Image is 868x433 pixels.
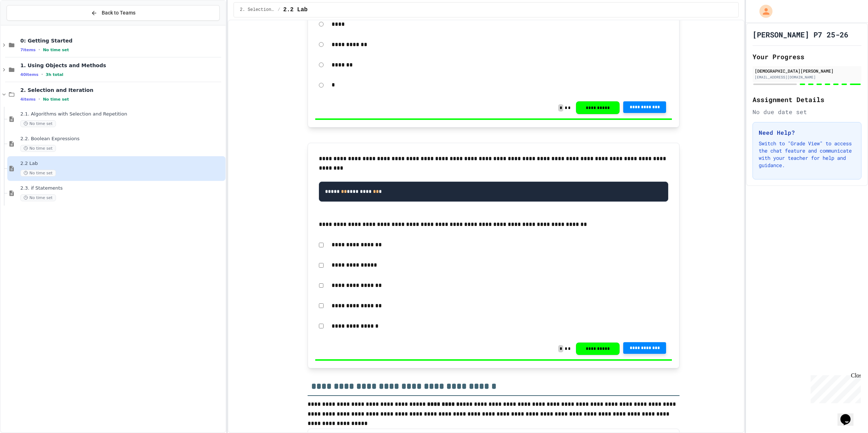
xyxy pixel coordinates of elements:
div: [DEMOGRAPHIC_DATA][PERSON_NAME] [755,68,859,74]
span: • [41,72,43,77]
span: 2.2 Lab [283,5,308,14]
h1: [PERSON_NAME] P7 25-26 [753,29,848,40]
span: 2. Selection and Iteration [240,7,275,13]
span: No time set [20,170,56,177]
iframe: chat widget [837,404,861,426]
span: 2.1. Algorithms with Selection and Repetition [20,111,224,117]
h3: Need Help? [759,128,855,137]
iframe: chat widget [808,372,861,403]
span: 2.2 Lab [20,161,224,167]
div: My Account [752,3,774,20]
div: Chat with us now!Close [3,3,50,46]
span: 2.2. Boolean Expressions [20,136,224,142]
span: No time set [20,120,56,127]
h2: Your Progress [753,52,861,62]
span: 2. Selection and Iteration [20,87,224,93]
p: Switch to "Grade View" to access the chat feature and communicate with your teacher for help and ... [759,140,855,169]
span: No time set [20,145,56,152]
span: No time set [20,194,56,201]
span: Back to Teams [102,9,135,17]
h2: Assignment Details [753,94,861,105]
div: No due date set [753,108,861,116]
span: No time set [43,48,69,52]
span: 40 items [20,72,38,77]
span: • [38,96,40,102]
span: 1. Using Objects and Methods [20,62,224,69]
span: / [277,7,280,13]
span: 7 items [20,48,36,52]
div: [EMAIL_ADDRESS][DOMAIN_NAME] [755,74,859,80]
span: 0: Getting Started [20,37,224,44]
span: No time set [43,97,69,102]
span: 2.3. if Statements [20,185,224,191]
span: 4 items [20,97,36,102]
span: 3h total [46,72,64,77]
span: • [38,47,40,53]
